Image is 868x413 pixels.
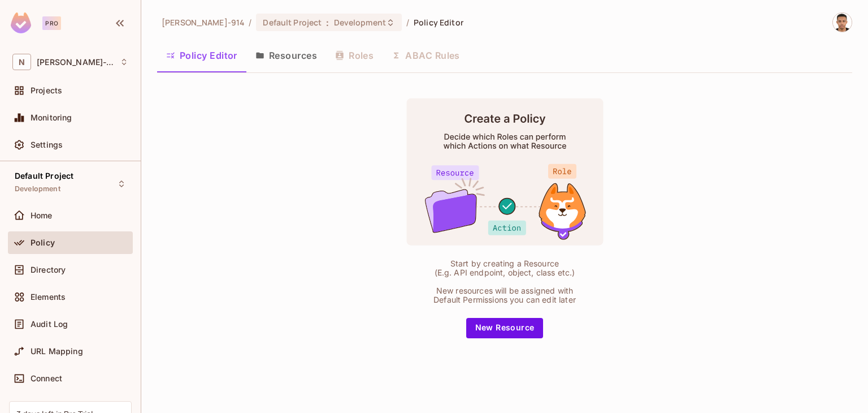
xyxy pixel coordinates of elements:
[428,286,581,304] div: New resources will be assigned with Default Permissions you can edit later
[249,17,251,28] li: /
[15,184,60,193] span: Development
[31,320,68,329] span: Audit Log
[31,113,72,122] span: Monitoring
[37,58,114,67] span: Workspace: Nick-914
[833,13,852,32] img: Nick Payano Guzmán
[31,238,55,247] span: Policy
[31,374,62,383] span: Connect
[428,259,581,277] div: Start by creating a Resource (E.g. API endpoint, object, class etc.)
[12,54,31,70] span: N
[31,292,66,302] span: Elements
[466,318,544,338] button: New Resource
[31,347,83,356] span: URL Mapping
[31,211,53,220] span: Home
[157,41,246,70] button: Policy Editor
[414,17,463,28] span: Policy Editor
[31,86,62,95] span: Projects
[42,16,61,30] div: Pro
[15,171,73,180] span: Default Project
[31,265,66,274] span: Directory
[162,17,244,28] span: the active workspace
[246,41,326,70] button: Resources
[325,18,329,27] span: :
[263,17,322,28] span: Default Project
[11,12,31,33] img: SReyMgAAAABJRU5ErkJggg==
[406,17,409,28] li: /
[31,140,63,149] span: Settings
[334,17,386,28] span: Development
